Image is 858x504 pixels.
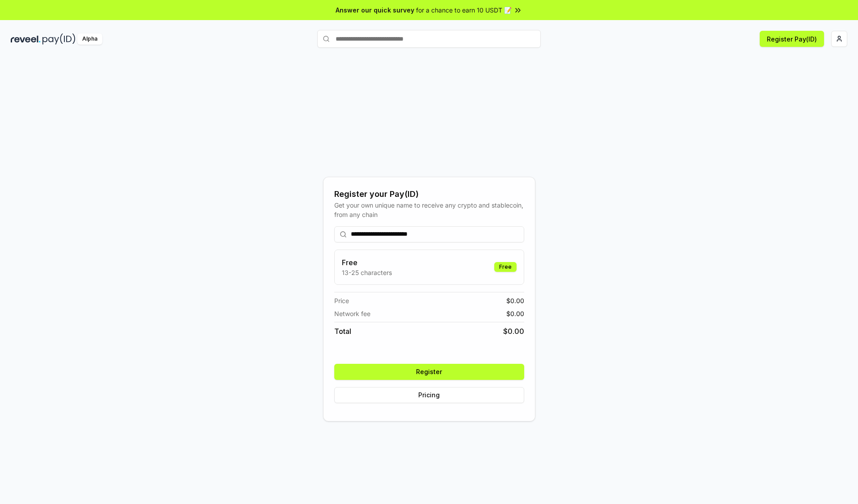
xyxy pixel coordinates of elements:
[494,262,517,272] div: Free
[342,257,392,268] h3: Free
[334,188,524,200] div: Register your Pay(ID)
[506,309,524,318] span: $ 0.00
[342,268,392,277] p: 13-25 characters
[334,326,351,337] span: Total
[760,31,824,47] button: Register Pay(ID)
[503,326,524,337] span: $ 0.00
[336,5,414,15] span: Answer our quick survey
[334,387,524,403] button: Pricing
[416,5,512,15] span: for a chance to earn 10 USDT 📝
[506,296,524,305] span: $ 0.00
[334,364,524,380] button: Register
[334,296,349,305] span: Price
[11,33,41,45] img: reveel_dark
[42,33,76,45] img: pay_id
[334,309,370,318] span: Network fee
[334,200,524,219] div: Get your own unique name to receive any crypto and stablecoin, from any chain
[77,33,102,45] div: Alpha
